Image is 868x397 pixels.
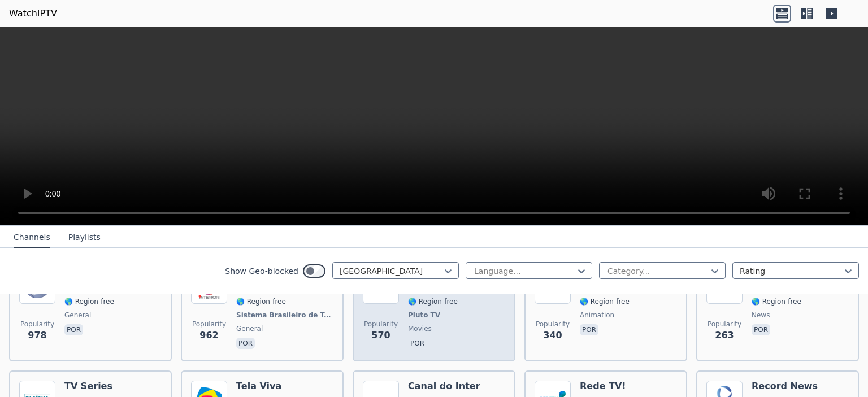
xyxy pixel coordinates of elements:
[236,324,263,333] span: general
[408,324,432,333] span: movies
[408,311,440,320] span: Pluto TV
[64,324,83,335] p: por
[752,311,770,320] span: news
[364,320,398,329] span: Popularity
[236,338,255,349] p: por
[236,311,331,320] span: Sistema Brasileiro de Televisão
[225,265,298,277] label: Show Geo-blocked
[68,227,101,248] button: Playlists
[580,297,630,306] span: 🌎 Region-free
[20,320,54,329] span: Popularity
[580,381,630,392] h6: Rede TV!
[580,324,598,335] p: por
[371,329,390,342] span: 570
[9,7,57,20] a: WatchIPTV
[408,381,480,392] h6: Canal do Inter
[408,297,458,306] span: 🌎 Region-free
[708,320,741,329] span: Popularity
[192,320,226,329] span: Popularity
[752,297,801,306] span: 🌎 Region-free
[543,329,562,342] span: 340
[199,329,218,342] span: 962
[536,320,570,329] span: Popularity
[752,381,818,392] h6: Record News
[752,324,770,335] p: por
[715,329,734,342] span: 263
[64,311,91,320] span: general
[408,338,427,349] p: por
[28,329,46,342] span: 978
[580,311,614,320] span: animation
[14,227,50,248] button: Channels
[236,381,313,392] h6: Tela Viva
[64,381,114,392] h6: TV Series
[236,297,286,306] span: 🌎 Region-free
[64,297,114,306] span: 🌎 Region-free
